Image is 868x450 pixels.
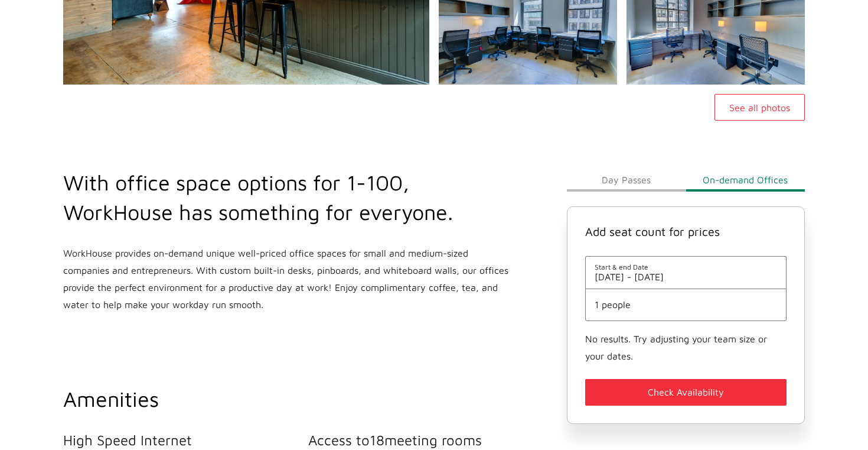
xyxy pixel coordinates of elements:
button: Start & end Date[DATE] - [DATE] [595,263,777,282]
button: On-demand Offices [686,168,805,192]
button: Check Availability [585,379,787,406]
button: Day Passes [567,168,686,192]
span: [DATE] - [DATE] [595,271,777,282]
h2: With office space options for 1-100, WorkHouse has something for everyone. [63,168,511,227]
small: No results. Try adjusting your team size or your dates. [585,334,767,361]
button: 1 people [595,299,777,310]
li: High Speed Internet [63,432,308,448]
span: Start & end Date [595,263,777,271]
li: Access to 18 meeting rooms [308,432,553,448]
p: WorkHouse provides on-demand unique well-priced office spaces for small and medium-sized companie... [63,245,511,313]
h2: Amenities [63,384,553,414]
button: See all photos [714,94,805,121]
h4: Add seat count for prices [585,225,787,238]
